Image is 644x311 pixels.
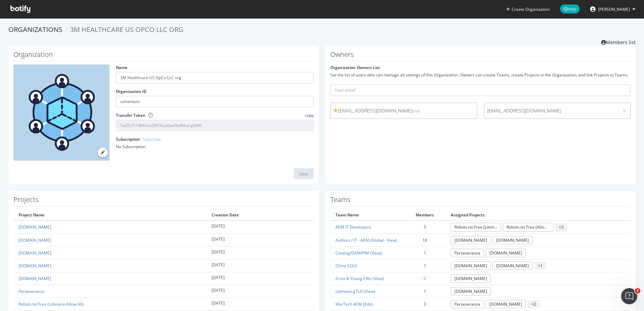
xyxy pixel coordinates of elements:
td: [DATE] [206,246,314,259]
a: [DOMAIN_NAME] [451,236,491,244]
input: Organization ID [116,96,314,107]
span: 3M Healthcare US OpCo LLC org [70,25,184,34]
div: Save [299,171,308,177]
a: Robots.txt Free (Allow All) [503,223,553,231]
button: Create Organization [506,6,550,12]
td: 18 [404,234,446,246]
a: China SOLV [335,263,357,269]
input: name [116,72,314,83]
td: 1 [404,259,446,272]
th: Creation Date [206,210,314,220]
span: Help [560,4,580,13]
a: MarTech AEM (Edit) [335,301,373,307]
td: [DATE] [206,285,314,298]
th: Assigned Projects [446,210,631,220]
a: [DOMAIN_NAME] [486,300,526,308]
a: [DOMAIN_NAME] [451,262,491,270]
div: Set the list of users who can manage all settings of this Organization. Owners can create Teams, ... [330,72,631,78]
td: 1 [404,246,446,259]
label: Organization ID [116,89,147,94]
span: Travis Yano [598,6,630,12]
span: 2 [635,288,640,293]
h1: Owners [330,51,631,61]
td: [DATE] [206,298,314,311]
a: [DOMAIN_NAME] [492,236,533,244]
a: [DOMAIN_NAME] [19,263,51,269]
a: Perseverance [19,288,44,294]
ol: breadcrumbs [8,25,636,35]
th: Project Name [13,210,206,220]
a: [DOMAIN_NAME] [19,250,51,256]
a: [DOMAIN_NAME] [19,237,51,243]
input: User email [330,84,631,96]
a: Littmann gTLD (View) [335,288,375,294]
a: Perseverance [451,249,484,257]
label: Name [116,65,127,70]
span: + 2 [527,300,540,308]
button: [PERSON_NAME] [585,4,641,14]
a: [DOMAIN_NAME] [451,287,491,296]
td: [DATE] [206,259,314,272]
a: [DOMAIN_NAME] [486,249,526,257]
a: [DOMAIN_NAME] [451,274,491,283]
td: 3 [404,298,446,311]
a: Organizations [8,25,62,34]
td: [DATE] [206,234,314,246]
th: Members [404,210,446,220]
a: AEM IT Developers [335,224,371,230]
span: [EMAIL_ADDRESS][DOMAIN_NAME] [333,107,474,114]
th: Team Name [330,210,404,220]
a: Members list [601,37,636,46]
span: + 1 [534,262,546,270]
div: No Subscription [116,144,314,149]
a: Catalog/DAM/PIM (View) [335,250,382,256]
td: [DATE] [206,220,314,234]
label: Organization Owners List [330,65,380,70]
span: [EMAIL_ADDRESS][DOMAIN_NAME] [487,107,616,114]
label: Subscription [116,136,161,142]
a: Robots.txt Free (Littmann Allow All) [451,223,501,231]
a: - Subscribe [140,136,161,142]
h1: Projects [13,196,314,206]
a: Robots.txt Free (Littmann Allow All) [19,301,84,307]
a: Authors / IT - AEM (Global - View) [335,237,397,243]
td: 5 [404,220,446,234]
a: Perseverance [451,300,484,308]
small: (me) [412,108,420,113]
a: [DOMAIN_NAME] [19,276,51,281]
td: 1 [404,285,446,298]
h1: Organization [13,51,314,61]
a: [DOMAIN_NAME] [19,224,51,230]
span: copy [305,112,314,118]
td: 0 [404,272,446,285]
button: Save [294,168,314,179]
a: Ernst & Young CWs (View) [335,276,384,281]
td: [DATE] [206,272,314,285]
iframe: Intercom live chat [621,288,637,304]
h1: Teams [330,196,631,206]
label: Transfer Token [116,112,146,118]
a: [DOMAIN_NAME] [492,262,533,270]
span: + 3 [555,223,567,231]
